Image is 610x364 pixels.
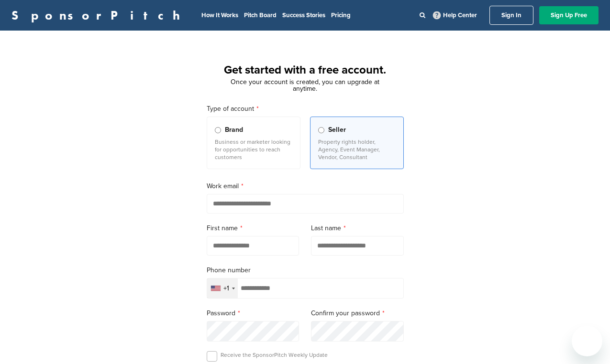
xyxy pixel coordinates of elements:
[489,6,533,25] a: Sign In
[539,6,599,24] a: Sign Up Free
[207,308,299,319] label: Password
[221,351,328,359] p: Receive the SponsorPitch Weekly Update
[215,127,221,133] input: Brand Business or marketer looking for opportunities to reach customers
[231,78,379,93] span: Once your account is created, you can upgrade at anytime.
[11,9,186,21] a: SponsorPitch
[318,138,396,161] p: Property rights holder, Agency, Event Manager, Vendor, Consultant
[431,10,479,21] a: Help Center
[225,125,243,135] span: Brand
[318,127,324,133] input: Seller Property rights holder, Agency, Event Manager, Vendor, Consultant
[331,11,351,19] a: Pricing
[207,278,238,298] div: Selected country
[207,265,404,276] label: Phone number
[328,125,346,135] span: Seller
[244,11,277,19] a: Pitch Board
[223,285,229,292] div: +1
[207,223,299,234] label: First name
[207,181,404,192] label: Work email
[201,11,238,19] a: How It Works
[311,308,404,319] label: Confirm your password
[572,326,602,356] iframe: Button to launch messaging window
[195,62,415,79] h1: Get started with a free account.
[282,11,325,19] a: Success Stories
[311,223,404,234] label: Last name
[215,138,292,161] p: Business or marketer looking for opportunities to reach customers
[207,104,404,114] label: Type of account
